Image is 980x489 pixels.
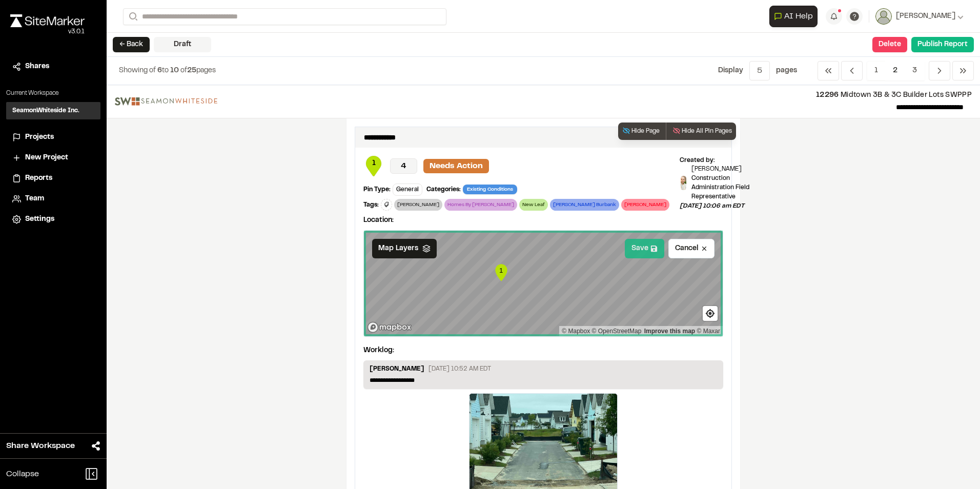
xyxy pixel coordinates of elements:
[867,61,886,80] span: 1
[618,123,664,140] button: Hide Page
[25,152,68,164] span: New Project
[784,10,813,23] span: AI Help
[170,68,179,74] span: 10
[25,193,44,205] span: Team
[666,123,736,140] button: Hide All Pin Pages
[703,306,718,321] button: Find my location
[423,159,489,173] p: Needs Action
[381,199,392,211] button: Edit Tags
[499,267,503,274] text: 1
[776,65,797,76] p: page s
[621,199,669,211] div: [PERSON_NAME]
[6,440,75,452] span: Share Workspace
[668,239,714,258] button: Cancel
[769,6,818,27] button: Open AI Assistant
[428,364,491,374] p: [DATE] 10:52 AM EDT
[718,65,743,76] p: Display
[25,214,54,225] span: Settings
[691,174,750,201] p: Construction Administration Field Representative
[875,8,892,25] img: User
[115,97,217,106] img: file
[12,193,94,205] a: Team
[697,328,720,335] a: Maxar
[363,200,379,210] div: Tags:
[378,243,418,254] span: Map Layers
[363,345,394,356] p: Worklog:
[911,37,974,52] button: Publish Report
[12,173,94,184] a: Reports
[680,201,750,211] p: [DATE] 10:06 am EDT
[364,231,723,336] canvas: Map
[625,239,664,258] button: Save
[187,68,196,74] span: 25
[390,158,417,174] p: 4
[550,199,619,211] div: [PERSON_NAME] Burbank
[885,61,905,80] span: 2
[10,14,85,27] img: rebrand.png
[393,184,422,196] div: General
[394,199,442,211] div: [PERSON_NAME]
[896,11,955,22] span: [PERSON_NAME]
[872,37,907,52] button: Delete
[426,185,461,194] div: Categories:
[816,92,839,98] span: 12296
[363,185,391,194] div: Pin Type:
[691,165,750,174] p: [PERSON_NAME]
[6,89,100,98] p: Current Workspace
[12,61,94,72] a: Shares
[119,65,216,76] p: to of pages
[592,328,642,335] a: OpenStreetMap
[818,61,974,80] nav: Navigation
[644,328,695,335] a: Map feedback
[12,106,79,115] h3: SeamonWhiteside Inc.
[367,321,412,333] a: Mapbox logo
[519,199,548,211] div: New Leaf
[226,90,972,101] p: Midtown 3B & 3C Builder Lots SWPPP
[562,328,590,335] a: Mapbox
[119,68,157,74] span: Showing of
[875,8,964,25] button: [PERSON_NAME]
[444,199,517,211] div: Homes By [PERSON_NAME]
[25,61,49,72] span: Shares
[363,215,723,226] p: Location:
[12,214,94,225] a: Settings
[6,468,39,480] span: Collapse
[363,158,384,169] span: 1
[749,61,770,80] button: 5
[905,61,925,80] span: 3
[154,37,211,52] div: Draft
[10,27,85,36] div: Oh geez...please don't...
[113,37,150,52] button: ← Back
[370,364,424,376] p: [PERSON_NAME]
[769,6,822,27] div: Open AI Assistant
[123,8,141,25] button: Search
[12,152,94,164] a: New Project
[25,173,52,184] span: Reports
[680,156,750,165] div: Created by:
[494,262,509,283] div: Map marker
[157,68,162,74] span: 6
[12,132,94,143] a: Projects
[25,132,54,143] span: Projects
[463,185,517,194] span: Existing Conditions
